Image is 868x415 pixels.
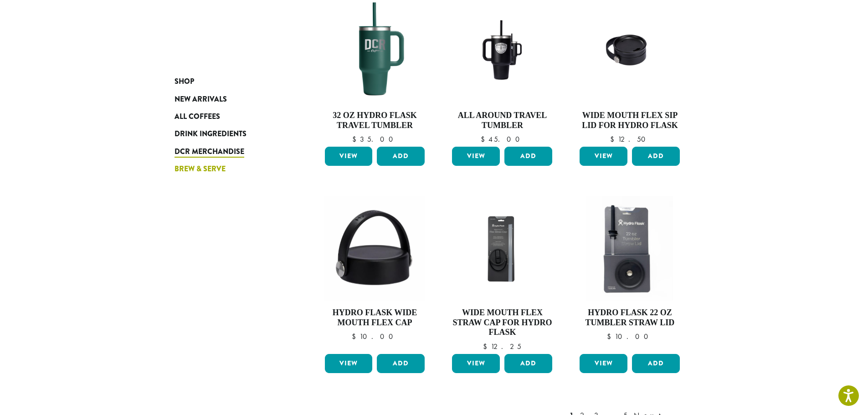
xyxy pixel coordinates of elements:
a: View [580,354,627,373]
a: Brew & Serve [175,160,284,178]
span: $ [607,332,615,341]
span: All Coffees [175,111,220,123]
span: DCR Merchandise [175,146,244,158]
img: T32_Black_1200x900.jpg [450,12,555,90]
h4: All Around Travel Tumbler [450,111,555,130]
a: DCR Merchandise [175,143,284,160]
bdi: 35.00 [352,134,397,144]
button: Add [504,354,552,373]
h4: Wide Mouth Flex Sip Lid for Hydro Flask [577,111,682,130]
h4: Wide Mouth Flex Straw Cap for Hydro Flask [450,308,555,338]
span: Drink Ingredients [175,128,247,140]
a: All Coffees [175,108,284,125]
a: Wide Mouth Flex Straw Cap for Hydro Flask $12.25 [450,196,555,350]
span: $ [483,342,491,351]
bdi: 45.00 [481,134,524,144]
a: Hydro Flask 22 oz Tumbler Straw Lid $10.00 [577,196,682,350]
img: Hydro-Flask-WM-Flex-Sip-Lid-Black_.jpg [577,12,682,90]
a: View [452,354,500,373]
span: $ [352,332,360,341]
h4: 32 oz Hydro Flask Travel Tumbler [323,111,427,130]
button: Add [632,147,680,166]
bdi: 10.00 [352,332,397,341]
a: View [452,147,500,166]
bdi: 12.25 [483,342,521,351]
a: Shop [175,73,284,90]
img: Hydro-Flask-Wide-Mouth-Flex-Cap.jpg [324,196,425,301]
img: Hydro-FlaskF-lex-Sip-Lid-_Stock_1200x900.jpg [450,209,555,287]
h4: Hydro Flask 22 oz Tumbler Straw Lid [577,308,682,328]
a: View [325,147,373,166]
bdi: 10.00 [607,332,652,341]
a: View [580,147,627,166]
span: Shop [175,76,194,87]
a: View [325,354,373,373]
a: Drink Ingredients [175,125,284,143]
a: New Arrivals [175,90,284,108]
span: $ [481,134,488,144]
button: Add [377,147,425,166]
span: Brew & Serve [175,164,226,175]
bdi: 12.50 [610,134,650,144]
a: Hydro Flask Wide Mouth Flex Cap $10.00 [323,196,427,350]
span: $ [352,134,360,144]
img: 22oz-Tumbler-Straw-Lid-Hydro-Flask-300x300.jpg [577,196,682,301]
span: New Arrivals [175,94,227,105]
h4: Hydro Flask Wide Mouth Flex Cap [323,308,427,328]
button: Add [377,354,425,373]
button: Add [504,147,552,166]
button: Add [632,354,680,373]
span: $ [610,134,618,144]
